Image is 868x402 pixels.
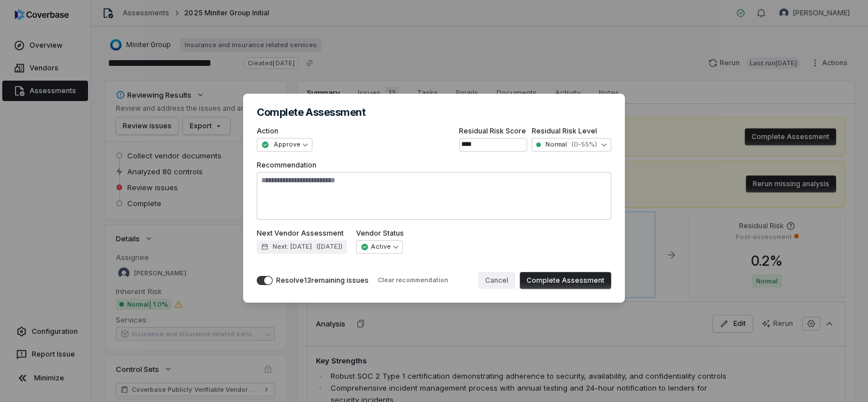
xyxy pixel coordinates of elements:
label: Recommendation [257,161,611,220]
span: Next: [DATE] [273,242,312,251]
button: Complete Assessment [520,272,611,289]
label: Vendor Status [356,229,404,238]
h2: Complete Assessment [257,107,611,118]
div: Resolve 13 remaining issues [276,276,369,285]
label: Residual Risk Score [459,127,527,136]
label: Action [257,127,312,136]
textarea: Recommendation [257,172,611,220]
button: Next: [DATE]([DATE]) [257,240,347,254]
button: Cancel [478,272,515,289]
button: Clear recommendation [373,274,453,287]
label: Residual Risk Level [532,127,611,136]
span: ( [DATE] ) [316,242,343,251]
label: Next Vendor Assessment [257,229,347,238]
button: Resolve13remaining issues [257,276,273,285]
